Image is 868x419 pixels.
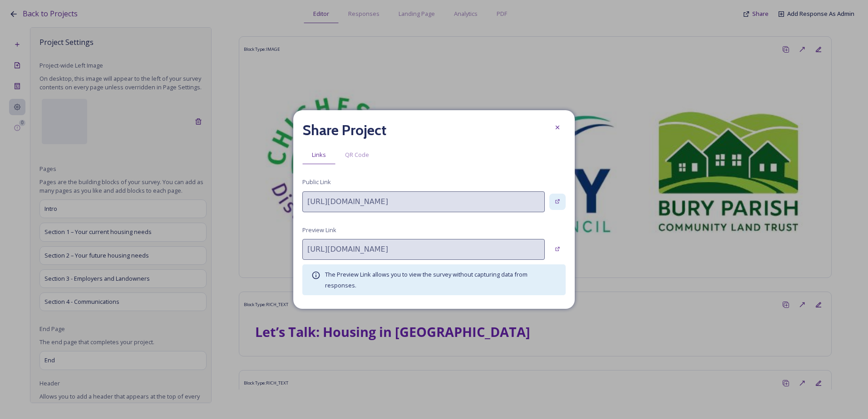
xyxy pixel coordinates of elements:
span: QR Code [345,151,369,159]
span: The Preview Link allows you to view the survey without capturing data from responses. [325,270,528,289]
span: Preview Link [302,226,336,234]
h2: Share Project [302,119,386,141]
span: Public Link [302,178,331,186]
span: Links [312,151,326,159]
